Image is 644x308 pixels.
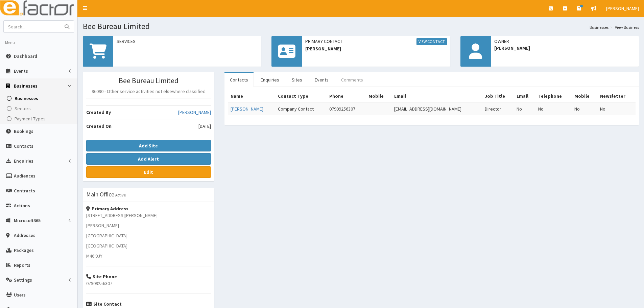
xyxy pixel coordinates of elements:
[86,222,211,229] p: [PERSON_NAME]
[275,102,327,115] td: Company Contact
[514,102,535,115] td: No
[416,38,447,45] a: View Contact
[86,274,117,280] strong: Site Phone
[535,90,572,102] th: Telephone
[572,90,597,102] th: Mobile
[14,68,28,74] span: Events
[14,143,33,149] span: Contacts
[597,102,636,115] td: No
[14,277,32,283] span: Settings
[14,292,26,298] span: Users
[14,173,35,179] span: Audiences
[4,21,61,32] input: Search...
[14,247,34,253] span: Packages
[305,45,447,52] span: [PERSON_NAME]
[275,90,327,102] th: Contact Type
[83,22,639,31] h1: Bee Bureau Limited
[366,90,391,102] th: Mobile
[14,188,35,194] span: Contracts
[327,90,366,102] th: Phone
[494,38,636,45] span: Owner
[514,90,535,102] th: Email
[86,232,211,239] p: [GEOGRAPHIC_DATA]
[609,24,639,30] li: View Business
[14,128,33,134] span: Bookings
[231,106,263,112] a: [PERSON_NAME]
[482,90,514,102] th: Job Title
[14,53,37,59] span: Dashboard
[336,73,368,87] a: Comments
[2,103,77,114] a: Sectors
[138,156,159,162] b: Add Alert
[86,109,111,115] b: Created By
[2,114,77,124] a: Payment Types
[14,83,38,89] span: Businesses
[178,109,211,116] a: [PERSON_NAME]
[535,102,572,115] td: No
[86,280,211,287] p: 07909256307
[139,143,158,149] b: Add Site
[255,73,285,87] a: Enquiries
[606,5,639,11] span: [PERSON_NAME]
[482,102,514,115] td: Director
[86,191,114,197] h3: Main Office
[228,90,276,102] th: Name
[391,90,482,102] th: Email
[494,45,636,51] span: [PERSON_NAME]
[86,153,211,165] button: Add Alert
[597,90,636,102] th: Newsletter
[2,93,77,103] a: Businesses
[115,192,126,197] small: Active
[86,123,112,129] b: Created On
[224,73,254,87] a: Contacts
[86,212,211,219] p: [STREET_ADDRESS][PERSON_NAME]
[15,116,46,122] span: Payment Types
[86,88,211,95] p: 96090 - Other service activities not elsewhere classified
[86,301,122,307] strong: Site Contact
[391,102,482,115] td: [EMAIL_ADDRESS][DOMAIN_NAME]
[86,77,211,85] h3: Bee Bureau Limited
[15,95,38,101] span: Businesses
[198,123,211,129] span: [DATE]
[117,38,258,45] span: Services
[309,73,334,87] a: Events
[86,166,211,178] a: Edit
[86,253,211,259] p: M46 9JY
[14,232,35,238] span: Addresses
[86,206,128,212] strong: Primary Address
[305,38,447,45] span: Primary Contact
[86,242,211,249] p: [GEOGRAPHIC_DATA]
[14,203,30,209] span: Actions
[572,102,597,115] td: No
[590,24,609,30] a: Businesses
[144,169,153,175] b: Edit
[14,217,41,223] span: Microsoft365
[327,102,366,115] td: 07909256307
[286,73,308,87] a: Sites
[14,262,30,268] span: Reports
[14,158,33,164] span: Enquiries
[15,105,31,112] span: Sectors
